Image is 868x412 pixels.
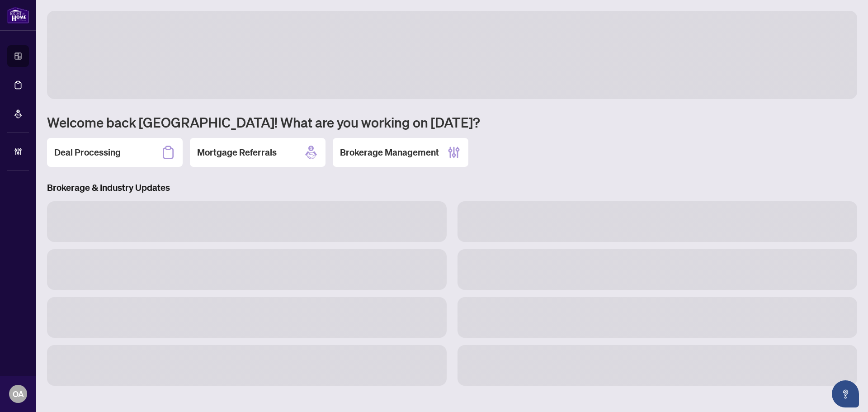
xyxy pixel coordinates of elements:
[54,146,121,159] h2: Deal Processing
[832,380,859,407] button: Open asap
[197,146,277,159] h2: Mortgage Referrals
[7,7,29,24] img: logo
[340,146,439,159] h2: Brokerage Management
[47,114,857,131] h1: Welcome back [GEOGRAPHIC_DATA]! What are you working on [DATE]?
[13,388,24,400] span: OA
[47,181,857,194] h3: Brokerage & Industry Updates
